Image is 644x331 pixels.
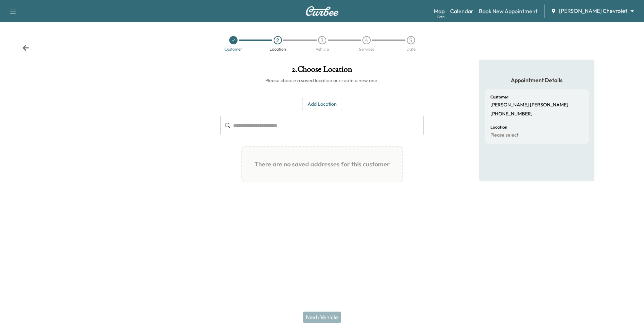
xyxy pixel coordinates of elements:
a: Calendar [450,7,473,15]
div: Customer [224,47,242,51]
div: Location [269,47,286,51]
div: Back [22,44,29,51]
div: Vehicle [316,47,329,51]
div: Date [406,47,415,51]
div: Services [359,47,374,51]
button: Add Location [302,98,342,111]
span: [PERSON_NAME] Chevrolet [559,7,627,15]
a: MapBeta [434,7,445,15]
p: [PERSON_NAME] [PERSON_NAME] [490,102,568,108]
p: Please select [490,132,518,138]
h6: Please choose a saved location or create a new one. [220,77,424,84]
p: [PHONE_NUMBER] [490,111,533,117]
img: Curbee Logo [306,6,339,16]
div: 3 [318,36,326,44]
div: 2 [274,36,282,44]
h6: Customer [490,95,508,99]
div: 5 [407,36,415,44]
div: 4 [362,36,371,44]
h6: Location [490,125,507,129]
h1: 2 . Choose Location [220,65,424,77]
h5: Appointment Details [485,76,589,84]
div: Beta [437,14,445,19]
a: Book New Appointment [479,7,538,15]
h1: There are no saved addresses for this customer [248,153,397,176]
